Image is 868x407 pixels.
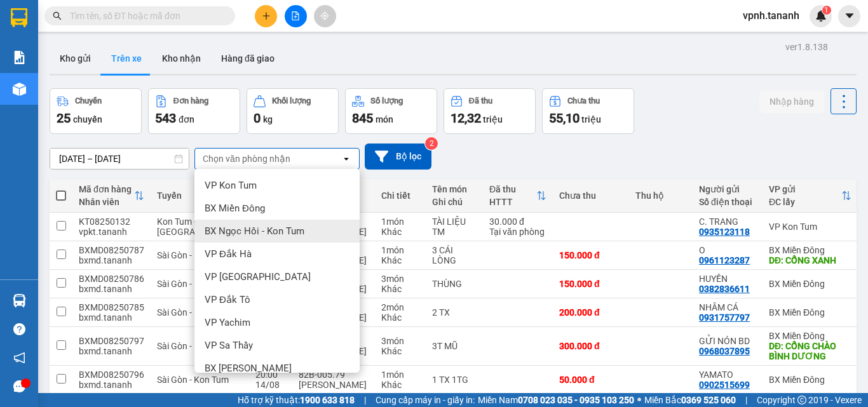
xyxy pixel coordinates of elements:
div: THÙNG [432,279,477,289]
span: Hỗ trợ kỹ thuật: [238,393,355,407]
div: 1 món [381,245,419,255]
div: KT08250132 [79,217,144,227]
div: 150.000 đ [559,279,623,289]
span: plus [262,11,271,20]
div: Chọn văn phòng nhận [203,152,290,165]
span: 1 [824,6,829,15]
span: | [364,393,366,407]
div: Số điện thoại [699,197,756,207]
span: 12,32 [451,110,481,126]
span: message [13,380,25,392]
div: Khác [381,255,419,265]
div: Chi tiết [381,190,419,201]
span: BX [PERSON_NAME] [205,362,292,375]
span: 0 [254,110,261,126]
sup: 2 [425,137,438,150]
th: Toggle SortBy [72,179,151,213]
input: Select a date range. [50,149,189,169]
span: Nhận: [109,12,139,25]
span: ⚪️ [637,397,641,403]
div: Đã thu [469,97,492,105]
div: 300.000 đ [559,341,623,351]
button: file-add [285,5,307,27]
div: 2 TX [432,307,477,317]
span: | [745,393,747,407]
span: 543 [155,110,176,126]
div: 1 món [381,217,419,227]
div: ver 1.8.138 [785,40,828,54]
div: bxmd.tananh [79,255,144,265]
div: 150.000 đ [559,250,623,260]
span: Sài Gòn - Kon Tum [157,341,229,351]
button: aim [314,5,336,27]
div: VP gửi [769,184,841,194]
span: VP Sa Thầy [205,339,253,352]
div: Tại văn phòng [489,227,546,237]
button: Nhập hàng [759,90,824,113]
div: 82B-005.79 [299,370,369,380]
button: caret-down [838,5,860,27]
div: NHÂM CÁ [699,302,756,312]
span: VP Yachim [205,316,250,329]
div: VP [GEOGRAPHIC_DATA] [109,11,238,41]
div: Tuyến [157,190,243,201]
button: Đơn hàng543đơn [148,88,240,134]
div: HTTT [489,197,536,207]
div: BX Miền Đông [769,245,851,255]
div: Khối lượng [272,97,311,105]
div: BX Ngọc Hồi - Kon Tum [11,11,100,41]
sup: 1 [822,6,831,15]
span: Sài Gòn - Kon Tum [157,279,229,289]
span: triệu [483,114,503,124]
button: Kho nhận [152,43,211,74]
div: HUYỀN [699,274,756,284]
button: Trên xe [101,43,152,74]
span: Sài Gòn - Kon Tum [157,307,229,317]
div: GỬI NÓN BD [699,336,756,346]
strong: 0708 023 035 - 0935 103 250 [518,395,634,405]
div: 200.000 đ [559,307,623,317]
div: Khác [381,312,419,323]
div: Khác [381,284,419,294]
div: [PERSON_NAME] [299,380,369,390]
span: 55,10 [549,110,580,126]
span: triệu [581,114,601,124]
div: 0931757797 [699,312,750,323]
button: Khối lượng0kg [247,88,339,134]
div: 0961123287 [699,255,750,265]
span: Miền Bắc [644,393,736,407]
div: 0397373624 [109,57,238,74]
div: Nhân viên [79,197,134,207]
div: Tên món [432,184,477,194]
span: VP Đắk Tô [205,293,250,306]
span: search [53,11,62,20]
div: bxmd.tananh [79,346,144,356]
span: chuyến [73,114,102,124]
span: CR : [10,83,29,97]
div: DĐ: CỔNG CHÀO BÌNH DƯƠNG [769,341,851,361]
div: 14/08 [255,380,286,390]
span: đơn [179,114,194,124]
span: VP Kon Tum [205,179,257,192]
div: 1 TX 1TG [432,375,477,385]
div: bxmd.tananh [79,284,144,294]
button: Bộ lọc [365,143,431,170]
span: Sài Gòn - Kon Tum [157,375,229,385]
div: O [699,245,756,255]
div: Người gửi [699,184,756,194]
div: 30.000 đ [489,217,546,227]
span: Gửi: [11,12,31,25]
span: kg [263,114,273,124]
div: 0382836611 [699,284,750,294]
div: 50.000 đ [559,375,623,385]
div: BXMD08250786 [79,274,144,284]
div: 0935123118 [699,227,750,237]
button: Chưa thu55,10 triệu [542,88,634,134]
strong: 1900 633 818 [300,395,355,405]
div: Khác [381,227,419,237]
span: aim [320,11,329,20]
button: Số lượng845món [345,88,437,134]
div: 3 CÁI LÒNG [432,245,477,265]
button: Hàng đã giao [211,43,285,74]
div: C. TRANG [699,217,756,227]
